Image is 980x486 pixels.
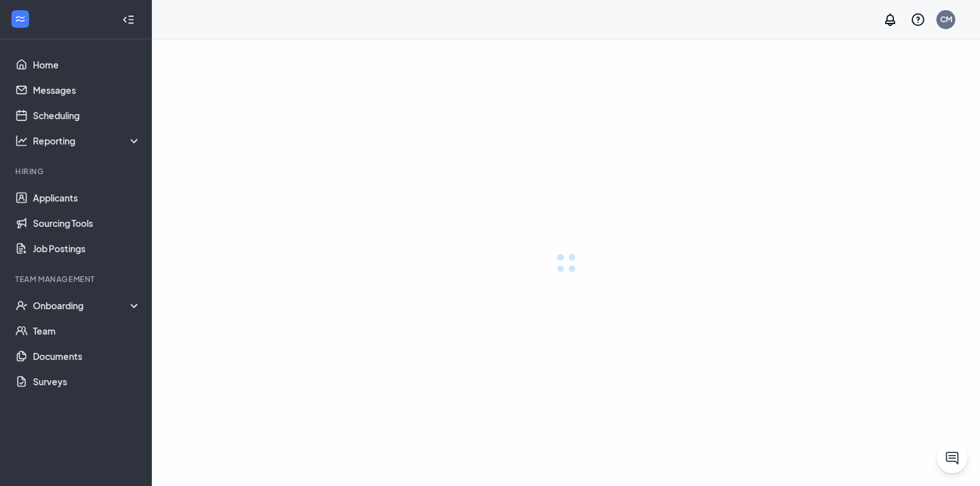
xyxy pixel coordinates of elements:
a: Job Postings [33,236,141,261]
a: Home [33,52,141,77]
svg: UserCheck [15,299,28,312]
div: CM [940,14,952,25]
a: Team [33,318,141,343]
a: Surveys [33,369,141,394]
a: Applicants [33,185,141,210]
svg: Analysis [15,134,28,147]
div: Team Management [15,274,139,285]
button: ChatActive [937,443,967,473]
div: Onboarding [33,299,142,312]
a: Messages [33,77,141,103]
svg: Collapse [122,13,135,26]
svg: Notifications [883,12,898,27]
div: Reporting [33,134,142,147]
a: Sourcing Tools [33,210,141,236]
a: Documents [33,343,141,369]
svg: ChatActive [945,451,960,466]
a: Scheduling [33,103,141,128]
svg: QuestionInfo [910,12,926,27]
svg: WorkstreamLogo [14,13,27,25]
div: Hiring [15,166,139,177]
